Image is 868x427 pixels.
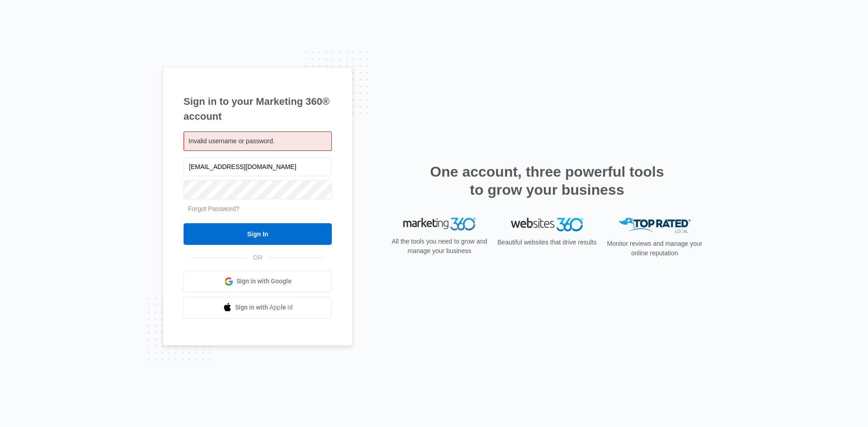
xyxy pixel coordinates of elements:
[511,218,583,231] img: Websites 360
[184,94,332,124] h1: Sign in to your Marketing 360® account
[496,238,598,247] p: Beautiful websites that drive results
[618,218,691,233] img: Top Rated Local
[188,205,240,212] a: Forgot Password?
[236,277,292,286] span: Sign in with Google
[184,223,332,245] input: Sign In
[189,137,275,145] span: Invalid username or password.
[604,239,705,258] p: Monitor reviews and manage your online reputation
[184,297,332,319] a: Sign in with Apple Id
[247,253,269,263] span: OR
[235,303,293,312] span: Sign in with Apple Id
[184,157,332,176] input: Email
[403,218,476,230] img: Marketing 360
[389,237,490,256] p: All the tools you need to grow and manage your business
[184,271,332,292] a: Sign in with Google
[427,163,667,199] h2: One account, three powerful tools to grow your business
